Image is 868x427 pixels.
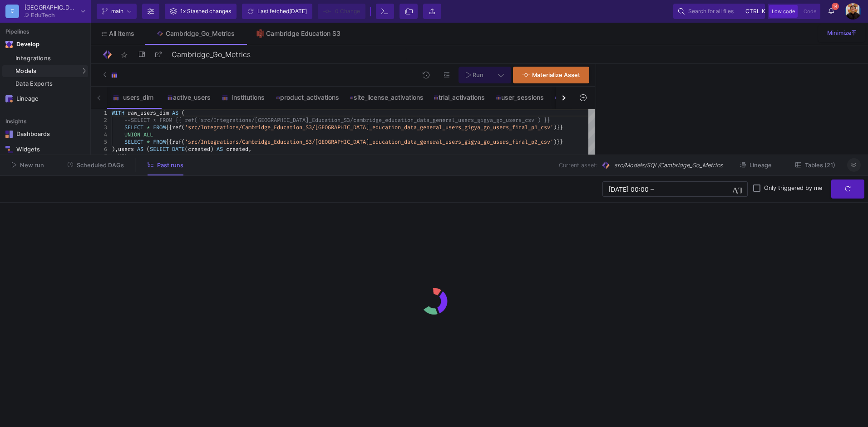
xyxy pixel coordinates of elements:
span: New run [20,162,44,169]
img: SQL-Model type child icon [555,96,558,99]
span: created [226,146,248,153]
span: ( [185,146,188,153]
div: institutions [222,94,265,101]
span: AS [137,146,143,153]
span: {{ [166,138,172,146]
span: rs_gigya_go_users_csv') }} [468,116,550,124]
span: AS [217,146,223,153]
span: _Education_S3/cambridge_education_data_general_use [309,116,468,124]
span: Search for all files [688,5,734,18]
div: aus_product_activations [555,94,631,101]
span: 14 [832,3,839,10]
img: Navigation icon [5,146,13,153]
button: Lineage [729,158,783,172]
div: 2 [91,116,107,124]
span: Only triggered by me [764,184,822,192]
div: EduTech [31,12,55,18]
span: {{ [166,124,172,131]
img: SQL-Model type child icon [167,94,173,100]
img: Navigation icon [5,131,13,138]
div: Integrations [15,55,86,62]
img: SQL Model [601,160,611,170]
img: SQL-Model type child icon [222,94,228,101]
span: DATE [172,146,185,153]
img: Logo [102,49,113,60]
button: Run [459,67,491,83]
span: [DATE] [289,8,307,15]
div: [GEOGRAPHIC_DATA] [25,5,77,10]
span: 'src/Integrations/Cambridge_Education_S3/[GEOGRAPHIC_DATA] [185,138,369,146]
button: SQL-Model type child icon [96,67,128,83]
span: Current asset: [559,161,597,170]
button: Search for all filesctrlk [673,4,765,19]
span: raw_users_dim [128,109,169,116]
a: Navigation iconLineage [2,92,88,106]
button: ctrlk [743,6,760,17]
span: Lineage [750,162,772,169]
span: All items [109,30,134,37]
a: Data Exports [2,78,88,90]
span: AS [172,109,178,116]
img: Tab icon [156,30,164,38]
img: Navigation icon [5,95,13,102]
span: Models [15,68,37,75]
button: Materialize Asset [513,67,589,83]
span: }} [557,138,563,146]
div: Data Exports [15,80,86,87]
div: 1x Stashed changes [180,5,231,18]
img: logo.gif [418,286,450,317]
span: src/Models/SQL/Cambridge_Go_Metrics [614,161,723,170]
img: Navigation icon [5,41,13,48]
div: site_license_activations [350,94,423,101]
button: Last fetched[DATE] [242,4,312,19]
span: ALL [143,131,153,138]
span: ref [172,124,182,131]
span: _p1_csv' [528,124,553,131]
span: --SELECT * FROM {{ ref('src/Integrations/[GEOGRAPHIC_DATA] [124,116,309,124]
div: active_users [167,94,211,101]
span: SELECT [150,146,169,153]
span: Past runs [157,162,183,169]
div: Cambridge Education S3 [266,30,340,37]
img: bg52tvgs8dxfpOhHYAd0g09LCcAxm85PnUXHwHyc.png [845,3,861,19]
div: 1 [91,109,107,116]
span: UNION [124,131,140,138]
div: 4 [91,131,107,138]
button: Scheduled DAGs [57,158,135,172]
span: ( [182,124,185,131]
div: users_dim [113,94,156,101]
div: C [5,5,19,18]
img: SQL-Model type child icon [496,95,501,100]
div: trial_activations [434,94,485,101]
div: 6 [91,146,107,153]
span: users [118,146,134,153]
span: ( [182,109,185,116]
img: SQL-Model type child icon [113,94,119,101]
span: k [762,6,765,17]
div: 3 [91,124,107,131]
span: _education_data_general_users_gigya_go_users_final [369,124,528,131]
span: ) [210,146,213,153]
span: Tables (21) [805,162,835,169]
span: Scheduled DAGs [77,162,124,169]
button: 1x Stashed changes [165,4,237,19]
a: Navigation iconDashboards [2,127,88,141]
img: Tab icon [256,29,264,38]
button: main [97,4,137,19]
input: End datetime [656,185,715,193]
div: Develop [16,41,30,48]
span: SELECT [124,138,143,146]
span: ctrl [745,6,760,17]
span: SELECT [124,124,143,131]
div: 7 [91,153,107,160]
span: ) [553,124,557,131]
div: Last fetched [257,5,307,18]
button: Low code [769,5,798,18]
img: SQL-Model type child icon [434,95,439,100]
span: WITH [112,109,124,116]
span: Low code [772,8,795,15]
img: SQL-Model type child icon [111,72,118,78]
span: , [128,153,131,160]
div: Cambridge_Go_Metrics [166,30,235,37]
